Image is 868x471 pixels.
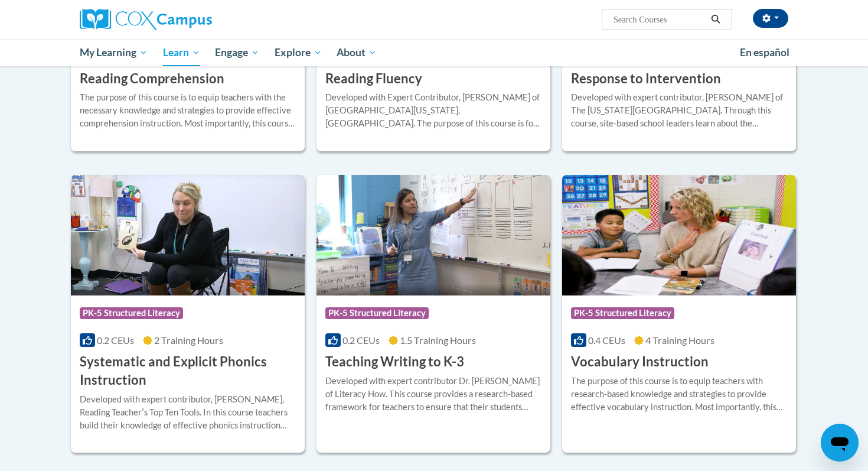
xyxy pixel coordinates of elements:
[207,39,267,66] a: Engage
[80,9,304,30] a: Cox Campus
[571,91,787,130] div: Developed with expert contributor, [PERSON_NAME] of The [US_STATE][GEOGRAPHIC_DATA]. Through this...
[155,39,208,66] a: Learn
[571,307,674,319] span: PK-5 Structured Literacy
[645,334,714,346] span: 4 Training Hours
[337,46,377,60] span: About
[80,46,148,60] span: My Learning
[80,353,296,389] h3: Systematic and Explicit Phonics Instruction
[325,353,464,371] h3: Teaching Writing to K-3
[71,175,305,453] a: Course LogoPK-5 Structured Literacy0.2 CEUs2 Training Hours Systematic and Explicit Phonics Instr...
[612,12,707,27] input: Search Courses
[571,353,709,371] h3: Vocabulary Instruction
[316,175,550,295] img: Course Logo
[62,39,806,66] div: Main menu
[732,40,797,65] a: En español
[821,424,859,462] iframe: Button to launch messaging window
[329,39,385,66] a: About
[97,334,134,346] span: 0.2 CEUs
[316,175,550,453] a: Course LogoPK-5 Structured Literacy0.2 CEUs1.5 Training Hours Teaching Writing to K-3Developed wi...
[588,334,625,346] span: 0.4 CEUs
[342,334,380,346] span: 0.2 CEUs
[325,307,429,319] span: PK-5 Structured Literacy
[325,375,541,414] div: Developed with expert contributor Dr. [PERSON_NAME] of Literacy How. This course provides a resea...
[400,334,476,346] span: 1.5 Training Hours
[163,46,200,60] span: Learn
[740,46,789,59] span: En español
[275,46,322,60] span: Explore
[80,307,183,319] span: PK-5 Structured Literacy
[571,70,721,88] h3: Response to Intervention
[80,70,224,88] h3: Reading Comprehension
[267,39,329,66] a: Explore
[80,91,296,130] div: The purpose of this course is to equip teachers with the necessary knowledge and strategies to pr...
[71,175,305,295] img: Course Logo
[562,175,796,295] img: Course Logo
[562,175,796,453] a: Course LogoPK-5 Structured Literacy0.4 CEUs4 Training Hours Vocabulary InstructionThe purpose of ...
[753,9,788,28] button: Account Settings
[325,91,541,130] div: Developed with Expert Contributor, [PERSON_NAME] of [GEOGRAPHIC_DATA][US_STATE], [GEOGRAPHIC_DATA...
[154,334,223,346] span: 2 Training Hours
[571,375,787,414] div: The purpose of this course is to equip teachers with research-based knowledge and strategies to p...
[80,9,212,30] img: Cox Campus
[215,46,259,60] span: Engage
[80,393,296,432] div: Developed with expert contributor, [PERSON_NAME], Reading Teacherʹs Top Ten Tools. In this course...
[72,39,155,66] a: My Learning
[325,70,422,88] h3: Reading Fluency
[707,12,725,27] button: Search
